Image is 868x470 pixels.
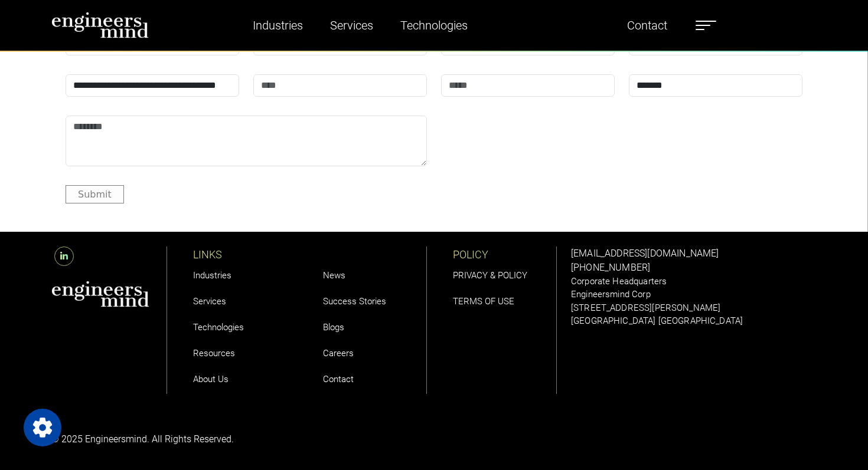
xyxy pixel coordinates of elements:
a: Careers [323,348,354,359]
a: [PHONE_NUMBER] [571,262,650,273]
img: aws [51,281,149,307]
a: PRIVACY & POLICY [453,270,527,281]
img: logo [51,12,149,38]
a: Services [193,296,226,307]
a: LinkedIn [51,251,77,262]
p: Engineersmind Corp [571,288,817,301]
p: © 2025 Engineersmind. All Rights Reserved. [51,432,427,446]
a: Contact [323,374,354,384]
a: News [323,270,345,281]
a: Industries [193,270,231,281]
button: Submit [66,185,124,203]
a: Success Stories [323,296,386,307]
a: Blogs [323,322,344,333]
p: LINKS [193,246,297,262]
a: About Us [193,374,229,384]
p: POLICY [453,246,556,262]
p: [GEOGRAPHIC_DATA] [GEOGRAPHIC_DATA] [571,314,817,328]
p: Corporate Headquarters [571,275,817,288]
a: Services [325,12,378,39]
a: Contact [622,12,672,39]
a: [EMAIL_ADDRESS][DOMAIN_NAME] [571,248,719,259]
a: TERMS OF USE [453,296,514,307]
a: Technologies [396,12,472,39]
iframe: reCAPTCHA [441,116,621,162]
a: Resources [193,348,235,359]
a: Technologies [193,322,244,333]
p: [STREET_ADDRESS][PERSON_NAME] [571,301,817,315]
a: Industries [248,12,308,39]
